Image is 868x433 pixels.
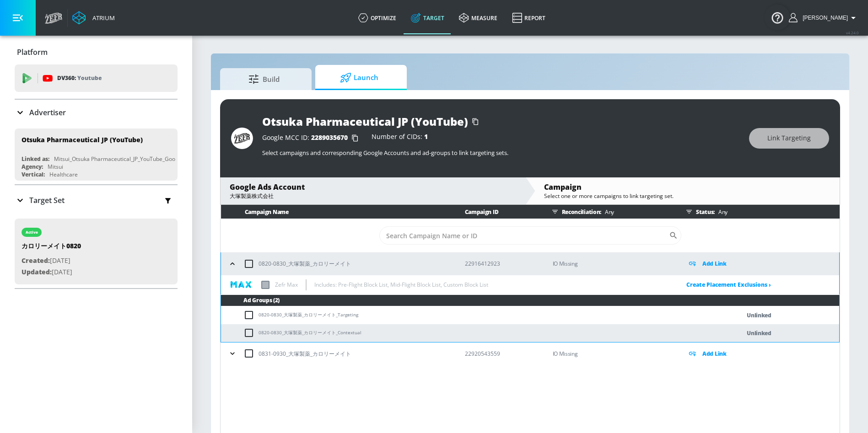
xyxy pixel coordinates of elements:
[15,128,178,181] div: Otsuka Pharmaceutical JP (YouTube)Linked as:Mitsui_Otsuka Pharmaceutical_JP_YouTube_GoogleAdsAgen...
[846,30,859,35] span: v 4.24.0
[324,67,394,89] span: Launch
[259,349,351,358] p: 0831-0930_大塚製薬_カロリーメイト
[262,149,740,157] p: Select campaigns and corresponding Google Accounts and ad-groups to link targeting sets.
[22,267,52,276] span: Updated:
[22,135,143,144] div: Otsuka Pharmaceutical JP (YouTube)
[72,11,115,25] a: Atrium
[221,205,450,219] th: Campaign Name
[379,226,669,245] input: Search Campaign Name or ID
[311,133,348,142] span: 2289035670
[789,12,859,23] button: [PERSON_NAME]
[22,171,45,178] div: Vertical:
[314,280,488,289] p: Includes: Pre-Flight Block List, Mid-Flight Block List, Custom Block List
[799,15,848,21] span: login as: yin_jingyi@legoliss.co.jp
[54,155,193,163] div: Mitsui_Otsuka Pharmaceutical_JP_YouTube_GoogleAds
[686,281,771,289] a: Create Placement Exclusions ›
[687,348,839,359] div: Add Link
[553,258,673,269] p: IO Missing
[22,267,81,278] p: [DATE]
[553,348,673,359] p: IO Missing
[747,310,771,321] p: Unlinked
[544,192,830,200] div: Select one or more campaigns to link targeting set.
[702,348,727,359] p: Add Link
[424,132,428,141] span: 1
[22,255,81,267] p: [DATE]
[765,5,790,30] button: Open Resource Center
[682,205,839,219] div: Status:
[450,205,538,219] th: Campaign ID
[372,134,428,143] div: Number of CIDs:
[465,259,538,268] p: 22916412923
[22,241,81,255] div: カロリーメイト0820
[15,219,178,284] div: activeカロリーメイト0820Created:[DATE]Updated:[DATE]
[262,134,362,143] div: Google MCC ID:
[259,259,351,268] p: 0820-0830_大塚製薬_カロリーメイト
[452,1,505,34] a: measure
[89,14,115,22] div: Atrium
[22,163,43,171] div: Agency:
[15,185,178,215] div: Target Set
[351,1,404,34] a: optimize
[548,205,673,219] div: Reconciliation:
[221,295,839,306] th: Ad Groups (2)
[22,155,49,163] div: Linked as:
[230,182,516,192] div: Google Ads Account
[505,1,553,34] a: Report
[229,68,299,90] span: Build
[15,39,178,65] div: Platform
[715,207,728,217] p: Any
[465,349,538,358] p: 22920543559
[48,163,63,171] div: Mitsui
[221,177,525,204] div: Google Ads Account大塚製薬株式会社
[57,73,102,83] p: DV360:
[15,100,178,125] div: Advertiser
[275,280,298,289] p: Zefr Max
[379,226,681,245] div: Search CID Name or Number
[404,1,452,34] a: Target
[747,328,771,338] p: Unlinked
[15,64,178,92] div: DV360: Youtube
[687,258,839,269] div: Add Link
[17,47,48,57] p: Platform
[49,171,78,178] div: Healthcare
[262,114,468,129] div: Otsuka Pharmaceutical JP (YouTube)
[22,256,50,265] span: Created:
[601,207,614,217] p: Any
[221,324,722,342] td: 0820-0830_大塚製薬_カロリーメイト_Contextual
[230,192,516,200] div: 大塚製薬株式会社
[26,230,38,235] div: active
[29,195,65,205] p: Target Set
[29,107,66,118] p: Advertiser
[221,306,722,324] td: 0820-0830_大塚製薬_カロリーメイト_Targeting
[544,182,830,192] div: Campaign
[702,258,727,269] p: Add Link
[77,73,102,83] p: Youtube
